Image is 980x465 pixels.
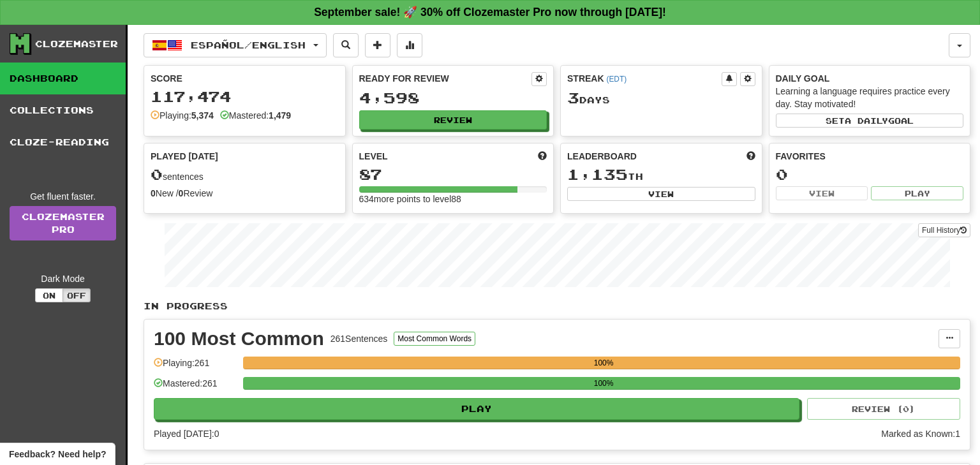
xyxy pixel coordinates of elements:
span: Leaderboard [567,150,637,163]
a: (EDT) [606,75,627,84]
div: 87 [359,166,547,182]
strong: 0 [151,188,156,198]
div: Mastered: [220,109,291,122]
div: 0 [776,166,964,182]
div: New / Review [151,187,339,200]
div: 100% [247,357,960,369]
button: Español/English [144,33,327,57]
div: Day s [567,90,755,107]
div: 100 Most Common [154,329,324,348]
span: Level [359,150,388,163]
span: 0 [151,165,163,183]
span: Score more points to level up [538,150,547,163]
a: ClozemasterPro [10,206,116,240]
div: 100% [247,377,960,390]
div: Get fluent faster. [10,190,116,203]
div: 634 more points to level 88 [359,193,547,205]
div: 261 Sentences [330,332,388,345]
div: Score [151,72,339,85]
div: 117,474 [151,89,339,105]
button: Most Common Words [394,332,475,346]
span: Español / English [191,40,306,50]
button: Review [359,110,547,129]
button: On [35,288,63,302]
span: Played [DATE]: 0 [154,429,219,439]
span: This week in points, UTC [746,150,755,163]
button: Play [871,186,963,200]
div: th [567,166,755,183]
button: Search sentences [333,33,359,57]
div: Marked as Known: 1 [881,427,960,440]
div: Learning a language requires practice every day. Stay motivated! [776,85,964,110]
div: Playing: [151,109,214,122]
div: Clozemaster [35,38,118,50]
button: Review (0) [807,398,960,420]
strong: 0 [179,188,184,198]
span: 1,135 [567,165,628,183]
strong: 1,479 [269,110,291,121]
div: Dark Mode [10,272,116,285]
div: Ready for Review [359,72,532,85]
button: Seta dailygoal [776,114,964,128]
button: Play [154,398,799,420]
div: 4,598 [359,90,547,106]
div: Daily Goal [776,72,964,85]
strong: 5,374 [191,110,214,121]
button: More stats [397,33,422,57]
p: In Progress [144,300,970,313]
div: Mastered: 261 [154,377,237,398]
span: 3 [567,89,579,107]
button: Full History [918,223,970,237]
div: Playing: 261 [154,357,237,378]
span: Played [DATE] [151,150,218,163]
div: sentences [151,166,339,183]
button: View [776,186,868,200]
div: Streak [567,72,722,85]
span: a daily [845,116,888,125]
span: Open feedback widget [9,448,106,461]
strong: September sale! 🚀 30% off Clozemaster Pro now through [DATE]! [314,6,666,18]
div: Favorites [776,150,964,163]
button: Off [63,288,91,302]
button: View [567,187,755,201]
button: Add sentence to collection [365,33,390,57]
